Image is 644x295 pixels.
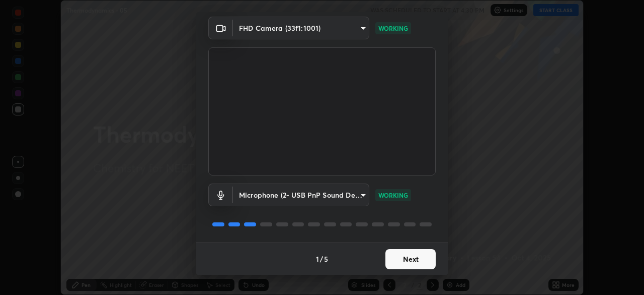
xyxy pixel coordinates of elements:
h4: 1 [316,254,319,264]
button: Next [385,249,436,269]
h4: 5 [324,254,328,264]
h4: / [320,254,323,264]
div: FHD Camera (33f1:1001) [233,17,369,39]
p: WORKING [378,191,408,200]
div: FHD Camera (33f1:1001) [233,184,369,206]
p: WORKING [378,24,408,33]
